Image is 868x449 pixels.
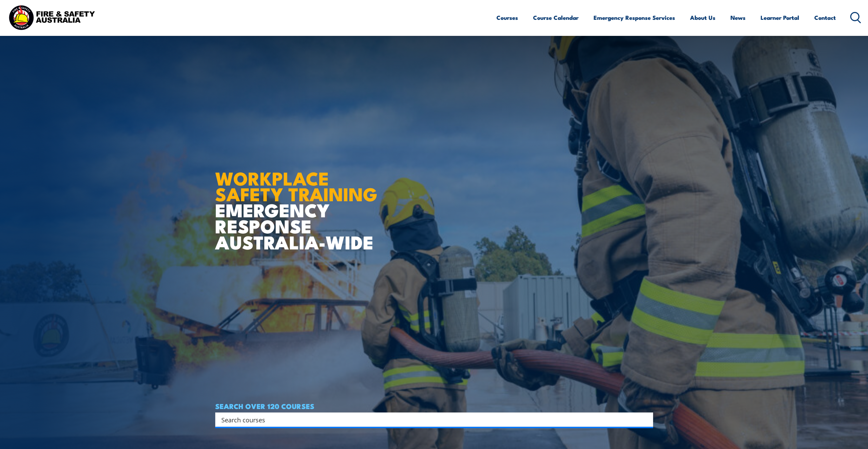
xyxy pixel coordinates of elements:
form: Search form [223,415,639,424]
h4: SEARCH OVER 120 COURSES [215,402,653,410]
strong: WORKPLACE SAFETY TRAINING [215,163,377,208]
a: Emergency Response Services [594,9,675,27]
a: Learner Portal [761,9,799,27]
input: Search input [221,414,638,425]
a: News [730,9,746,27]
button: Search magnifier button [641,415,651,424]
a: About Us [690,9,715,27]
h1: EMERGENCY RESPONSE AUSTRALIA-WIDE [215,153,383,250]
a: Contact [814,9,836,27]
a: Course Calendar [533,9,579,27]
a: Courses [496,9,518,27]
